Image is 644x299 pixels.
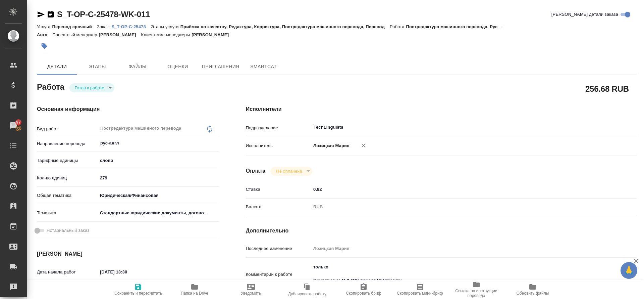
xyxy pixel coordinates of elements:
button: Скопировать бриф [335,280,392,299]
h4: Основная информация [37,105,219,113]
p: Проектный менеджер [52,32,99,37]
p: Кол-во единиц [37,175,98,181]
span: Уведомить [241,291,261,296]
button: Уведомить [223,280,279,299]
input: ✎ Введи что-нибудь [98,267,156,277]
input: Пустое поле [311,244,604,253]
p: Исполнитель [246,142,311,149]
h2: Работа [37,80,64,92]
button: Скопировать ссылку [47,10,55,18]
div: Стандартные юридические документы, договоры, уставы [98,207,219,219]
p: Вид работ [37,126,98,132]
h4: [PERSON_NAME] [37,250,219,258]
button: Обновить файлы [504,280,561,299]
span: Папка на Drive [181,291,208,296]
h4: Оплата [246,167,266,175]
div: Юридическая/Финансовая [98,190,219,201]
p: Дата начала работ [37,269,98,275]
p: Лозицкая Мария [311,142,350,149]
p: Услуга [37,24,52,29]
h4: Дополнительно [246,227,637,235]
span: Приглашения [202,62,239,71]
p: Последнее изменение [246,245,311,252]
p: S_T-OP-C-25478 [111,24,151,29]
input: ✎ Введи что-нибудь [98,173,219,183]
p: Направление перевода [37,140,98,147]
button: Ссылка на инструкции перевода [448,280,504,299]
span: Детали [41,62,73,71]
p: Клиентские менеджеры [141,32,192,37]
span: Ссылка на инструкции перевода [452,289,500,298]
p: Этапы услуги [151,24,180,29]
span: Сохранить и пересчитать [114,291,162,296]
span: Нотариальный заказ [47,227,89,234]
h2: 256.68 RUB [585,83,629,94]
textarea: только Приложение №2 (ТЗ) версия [DATE].xlsx [311,261,604,286]
button: Open [600,127,602,128]
span: Скопировать бриф [346,291,381,296]
p: Приёмка по качеству, Редактура, Корректура, Постредактура машинного перевода, Перевод [180,24,390,29]
input: ✎ Введи что-нибудь [311,184,604,194]
span: Скопировать мини-бриф [397,291,443,296]
p: [PERSON_NAME] [99,32,141,37]
button: Дублировать работу [279,280,335,299]
button: Добавить тэг [37,39,52,53]
button: Open [215,142,217,144]
div: слово [98,155,219,166]
button: Скопировать ссылку для ЯМессенджера [37,10,45,18]
span: [PERSON_NAME] детали заказа [551,11,618,18]
span: Файлы [121,62,154,71]
p: Подразделение [246,125,311,131]
span: SmartCat [248,62,280,71]
button: 🙏 [621,262,637,279]
p: Перевод срочный [52,24,97,29]
button: Удалить исполнителя [356,138,371,153]
p: Ставка [246,186,311,193]
div: Готов к работе [69,83,114,92]
span: Обновить файлы [517,291,549,296]
p: Комментарий к работе [246,271,311,278]
span: 🙏 [623,263,635,277]
a: 97 [2,117,25,134]
button: Готов к работе [73,85,106,91]
span: 97 [12,119,25,126]
p: Тарифные единицы [37,157,98,164]
a: S_T-OP-C-25478 [111,24,151,29]
div: Готов к работе [271,167,312,176]
span: Дублировать работу [288,292,326,296]
p: Тематика [37,210,98,216]
p: Заказ: [97,24,111,29]
h4: Исполнители [246,105,637,113]
button: Папка на Drive [166,280,223,299]
span: Этапы [81,62,113,71]
span: Оценки [162,62,194,71]
button: Не оплачена [274,168,304,174]
button: Скопировать мини-бриф [392,280,448,299]
a: S_T-OP-C-25478-WK-011 [57,10,150,19]
p: Валюта [246,204,311,210]
p: [PERSON_NAME] [192,32,234,37]
p: Общая тематика [37,192,98,199]
div: RUB [311,201,604,213]
button: Сохранить и пересчитать [110,280,166,299]
p: Работа [390,24,406,29]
